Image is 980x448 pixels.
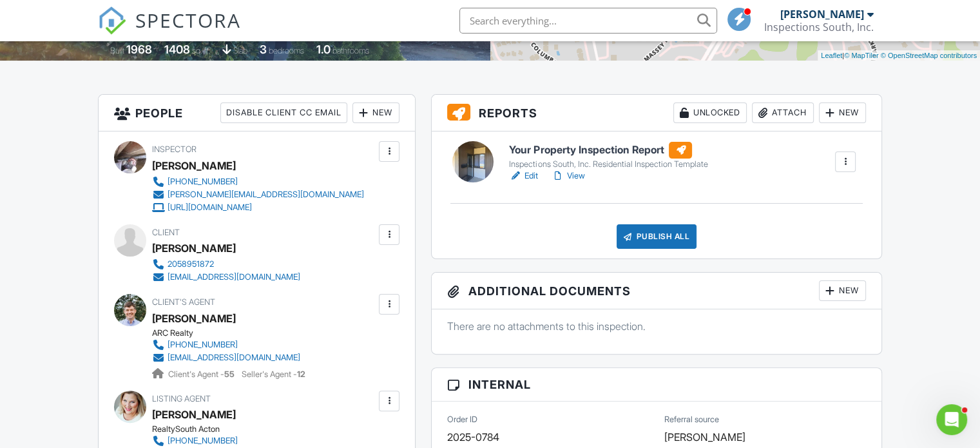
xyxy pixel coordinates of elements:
[152,405,236,424] a: [PERSON_NAME]
[233,46,247,55] span: slab
[152,144,197,154] span: Inspector
[192,46,210,55] span: sq. ft.
[269,46,304,55] span: bedrooms
[135,6,241,34] span: SPECTORA
[152,175,364,188] a: [PHONE_NUMBER]
[152,271,300,284] a: [EMAIL_ADDRESS][DOMAIN_NAME]
[844,52,879,59] a: © MapTiler
[152,394,211,404] span: Listing Agent
[432,368,881,402] h3: Internal
[152,239,236,258] div: [PERSON_NAME]
[617,224,697,249] div: Publish All
[664,414,719,425] label: Referral source
[509,159,707,170] div: Inspections South, Inc. Residential Inspection Template
[168,177,238,187] div: [PHONE_NUMBER]
[447,319,866,333] p: There are no attachments to this inspection.
[152,201,364,214] a: [URL][DOMAIN_NAME]
[764,21,874,34] div: Inspections South, Inc.
[152,188,364,201] a: [PERSON_NAME][EMAIL_ADDRESS][DOMAIN_NAME]
[260,43,267,56] div: 3
[152,309,236,328] a: [PERSON_NAME]
[152,434,300,447] a: [PHONE_NUMBER]
[168,202,252,213] div: [URL][DOMAIN_NAME]
[352,102,399,123] div: New
[152,424,311,434] div: RealtySouth Acton
[152,328,311,338] div: ARC Realty
[168,259,214,269] div: 2058951872
[168,190,364,200] div: [PERSON_NAME][EMAIL_ADDRESS][DOMAIN_NAME]
[152,351,300,364] a: [EMAIL_ADDRESS][DOMAIN_NAME]
[752,102,814,123] div: Attach
[780,8,864,21] div: [PERSON_NAME]
[432,95,881,131] h3: Reports
[509,170,538,182] a: Edit
[224,369,235,379] strong: 55
[447,414,477,425] label: Order ID
[551,170,584,182] a: View
[332,46,369,55] span: bathrooms
[152,228,180,237] span: Client
[168,340,238,350] div: [PHONE_NUMBER]
[819,280,866,301] div: New
[220,102,347,123] div: Disable Client CC Email
[152,338,300,351] a: [PHONE_NUMBER]
[152,156,236,175] div: [PERSON_NAME]
[673,102,747,123] div: Unlocked
[152,258,300,271] a: 2058951872
[818,50,980,61] div: |
[821,52,842,59] a: Leaflet
[316,43,331,56] div: 1.0
[297,369,305,379] strong: 12
[168,353,300,363] div: [EMAIL_ADDRESS][DOMAIN_NAME]
[432,273,881,309] h3: Additional Documents
[110,46,124,55] span: Built
[509,142,707,159] h6: Your Property Inspection Report
[126,43,152,56] div: 1968
[98,6,126,35] img: The Best Home Inspection Software - Spectora
[164,43,190,56] div: 1408
[936,404,967,435] iframe: Intercom live chat
[99,95,415,131] h3: People
[459,8,717,34] input: Search everything...
[819,102,866,123] div: New
[168,272,300,282] div: [EMAIL_ADDRESS][DOMAIN_NAME]
[152,297,215,307] span: Client's Agent
[509,142,707,170] a: Your Property Inspection Report Inspections South, Inc. Residential Inspection Template
[168,369,236,379] span: Client's Agent -
[242,369,305,379] span: Seller's Agent -
[881,52,977,59] a: © OpenStreetMap contributors
[98,17,241,44] a: SPECTORA
[168,436,238,446] div: [PHONE_NUMBER]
